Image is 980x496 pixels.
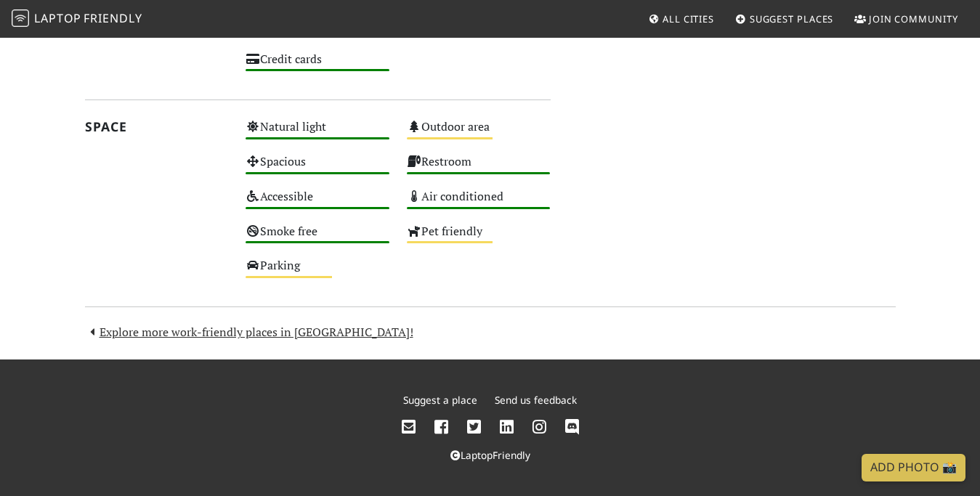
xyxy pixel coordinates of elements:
[495,393,577,407] a: Send us feedback
[403,393,477,407] a: Suggest a place
[84,10,142,26] span: Friendly
[642,6,720,32] a: All Cities
[237,186,398,221] div: Accessible
[398,116,559,151] div: Outdoor area
[237,221,398,256] div: Smoke free
[237,116,398,151] div: Natural light
[849,6,964,32] a: Join Community
[729,6,840,32] a: Suggest Places
[450,448,530,462] a: LaptopFriendly
[398,151,559,186] div: Restroom
[398,221,559,256] div: Pet friendly
[398,186,559,221] div: Air conditioned
[237,255,398,290] div: Parking
[34,10,81,26] span: Laptop
[85,119,229,134] h2: Space
[12,9,29,27] img: LaptopFriendly
[85,324,413,340] a: Explore more work-friendly places in [GEOGRAPHIC_DATA]!
[869,12,958,25] span: Join Community
[237,151,398,186] div: Spacious
[237,49,398,84] div: Credit cards
[12,7,142,32] a: LaptopFriendly LaptopFriendly
[750,12,834,25] span: Suggest Places
[663,12,714,25] span: All Cities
